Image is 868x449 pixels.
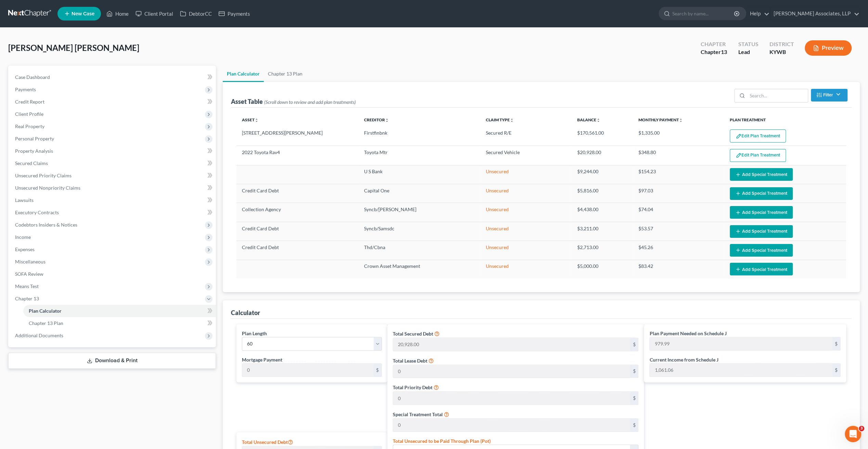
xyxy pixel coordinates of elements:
[649,330,726,337] label: Plan Payment Needed on Schedule J
[10,194,216,206] a: Lawsuits
[15,246,35,252] span: Expenses
[480,146,572,165] td: Secured Vehicle
[15,148,53,154] span: Property Analysis
[572,241,633,260] td: $2,713.00
[359,241,480,260] td: Thd/Cbna
[572,127,633,146] td: $170,561.00
[724,113,846,127] th: Plan Treatment
[8,353,216,369] a: Download & Print
[242,438,293,446] label: Total Unsecured Debt
[15,86,36,92] span: Payments
[10,71,216,83] a: Case Dashboard
[393,330,433,337] label: Total Secured Debt
[650,364,832,377] input: 0.00
[264,66,307,82] a: Chapter 13 Plan
[236,127,358,146] td: [STREET_ADDRESS][PERSON_NAME]
[480,222,572,241] td: Unsecured
[480,203,572,222] td: Unsecured
[359,184,480,203] td: Capital One
[730,149,786,162] button: Edit Plan Treatment
[630,392,638,405] div: $
[577,117,600,122] a: Balanceunfold_more
[630,419,638,432] div: $
[15,283,39,289] span: Means Test
[393,338,630,351] input: 0.00
[730,263,793,275] button: Add Special Treatment
[15,99,44,105] span: Credit Report
[747,8,769,20] a: Help
[633,241,724,260] td: $45.26
[15,185,80,191] span: Unsecured Nonpriority Claims
[15,173,72,178] span: Unsecured Priority Claims
[15,111,43,117] span: Client Profile
[633,127,724,146] td: $1,335.00
[649,356,718,363] label: Current Income from Schedule J
[23,317,216,329] a: Chapter 13 Plan
[730,130,786,142] button: Edit Plan Treatment
[738,48,758,56] div: Lead
[15,209,59,215] span: Executory Contracts
[15,234,31,240] span: Income
[596,118,600,122] i: unfold_more
[393,384,432,391] label: Total Priority Debt
[223,66,264,82] a: Plan Calculator
[364,117,389,122] a: Creditorunfold_more
[359,203,480,222] td: Syncb/[PERSON_NAME]
[236,222,358,241] td: Credit Card Debt
[672,7,735,20] input: Search by name...
[393,392,630,405] input: 0.00
[236,146,358,165] td: 2022 Toyota Rav4
[393,411,443,418] label: Special Treatment Total
[10,268,216,280] a: SOFA Review
[242,356,282,363] label: Mortgage Payment
[359,260,480,278] td: Crown Asset Management
[177,8,215,20] a: DebtorCC
[730,244,793,257] button: Add Special Treatment
[701,40,727,48] div: Chapter
[15,160,48,166] span: Secured Claims
[393,357,427,364] label: Total Lease Debt
[730,206,793,219] button: Add Special Treatment
[572,222,633,241] td: $3,211.00
[103,8,132,20] a: Home
[215,8,254,20] a: Payments
[633,184,724,203] td: $97.03
[480,260,572,278] td: Unsecured
[264,99,356,105] span: (Scroll down to review and add plan treatments)
[10,145,216,157] a: Property Analysis
[359,222,480,241] td: Syncb/Samsdc
[747,89,808,102] input: Search...
[15,197,34,203] span: Lawsuits
[650,337,832,350] input: 0.00
[10,182,216,194] a: Unsecured Nonpriority Claims
[23,305,216,317] a: Plan Calculator
[736,152,741,158] img: edit-pencil-c1479a1de80d8dea1e2430c2f745a3c6a07e9d7aa2eeffe225670001d78357a8.svg
[393,419,630,432] input: 0.00
[811,89,847,101] button: Filter
[730,168,793,181] button: Add Special Treatment
[480,241,572,260] td: Unsecured
[738,40,758,48] div: Status
[480,184,572,203] td: Unsecured
[242,330,267,337] label: Plan Length
[630,338,638,351] div: $
[15,332,63,338] span: Additional Documents
[15,222,77,228] span: Codebtors Insiders & Notices
[29,320,63,326] span: Chapter 13 Plan
[678,118,683,122] i: unfold_more
[15,271,43,277] span: SOFA Review
[385,118,389,122] i: unfold_more
[10,157,216,169] a: Secured Claims
[15,123,44,129] span: Real Property
[236,241,358,260] td: Credit Card Debt
[132,8,177,20] a: Client Portal
[633,203,724,222] td: $74.04
[72,11,94,16] span: New Case
[15,74,50,80] span: Case Dashboard
[770,8,859,20] a: [PERSON_NAME] Associates, LLP
[832,337,840,350] div: $
[10,206,216,219] a: Executory Contracts
[805,40,852,56] button: Preview
[8,43,139,53] span: [PERSON_NAME] [PERSON_NAME]
[486,117,514,122] a: Claim Typeunfold_more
